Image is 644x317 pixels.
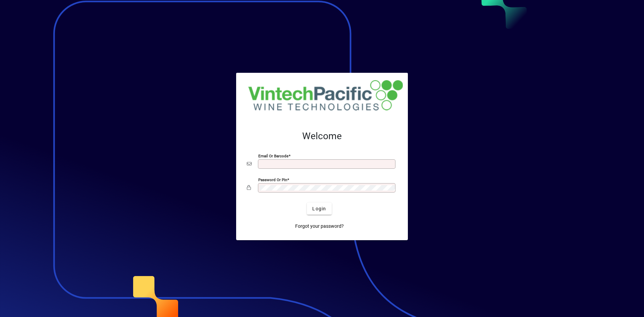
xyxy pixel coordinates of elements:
h2: Welcome [247,130,397,142]
span: Forgot your password? [295,223,344,230]
a: Forgot your password? [292,220,346,232]
span: Login [312,205,326,212]
mat-label: Email or Barcode [258,154,288,158]
mat-label: Password or Pin [258,177,287,182]
button: Login [307,203,331,215]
